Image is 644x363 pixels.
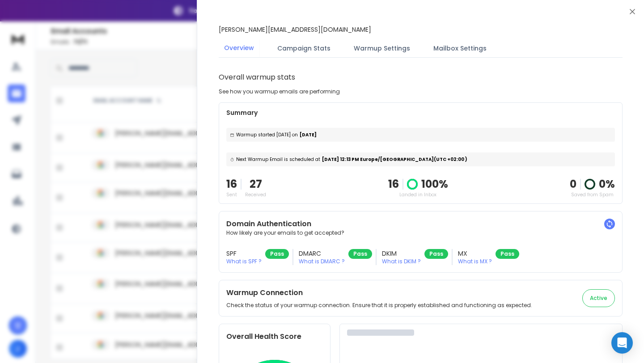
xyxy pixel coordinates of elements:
[236,156,320,163] span: Next Warmup Email is scheduled at
[348,249,372,259] div: Pass
[236,131,298,138] span: Warmup started [DATE] on
[599,177,615,191] p: 0 %
[226,191,237,198] p: Sent
[421,177,448,191] p: 100 %
[219,38,259,59] button: Overview
[226,152,615,166] div: [DATE] 12:13 PM Europe/[GEOGRAPHIC_DATA] (UTC +02:00 )
[388,177,399,191] p: 16
[226,258,262,265] p: What is SPF ?
[388,191,448,198] p: Landed in Inbox
[299,258,345,265] p: What is DMARC ?
[226,108,615,117] p: Summary
[382,258,421,265] p: What is DKIM ?
[570,191,615,198] p: Saved from Spam
[299,249,345,258] h3: DMARC
[226,219,615,229] h2: Domain Authentication
[582,289,615,307] button: Active
[226,128,615,142] div: [DATE]
[226,302,532,309] p: Check the status of your warmup connection. Ensure that it is properly established and functionin...
[219,25,371,34] p: [PERSON_NAME][EMAIL_ADDRESS][DOMAIN_NAME]
[226,229,615,236] p: How likely are your emails to get accepted?
[382,249,421,258] h3: DKIM
[458,249,492,258] h3: MX
[424,249,448,259] div: Pass
[570,177,576,191] strong: 0
[226,249,262,258] h3: SPF
[272,38,336,58] button: Campaign Stats
[458,258,492,265] p: What is MX ?
[428,38,492,58] button: Mailbox Settings
[219,88,340,95] p: See how you warmup emails are performing
[245,191,266,198] p: Received
[611,332,633,354] div: Open Intercom Messenger
[219,72,295,83] h1: Overall warmup stats
[265,249,289,259] div: Pass
[496,249,519,259] div: Pass
[348,38,415,58] button: Warmup Settings
[226,177,237,191] p: 16
[226,331,323,342] h2: Overall Health Score
[226,287,532,298] h2: Warmup Connection
[245,177,266,191] p: 27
